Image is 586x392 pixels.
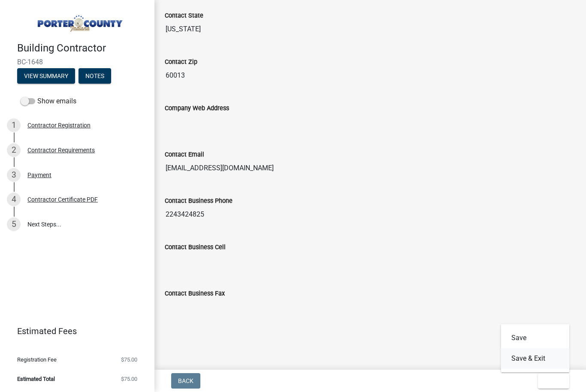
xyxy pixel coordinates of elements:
label: Contact Business Fax [165,291,225,297]
label: Contact Zip [165,59,197,65]
wm-modal-confirm: Notes [79,73,111,80]
h4: Building Contractor [17,42,148,54]
span: Registration Fee [17,357,57,362]
label: Contact Email [165,152,204,158]
img: Porter County, Indiana [17,9,141,33]
button: Notes [79,68,111,84]
span: Exit [545,377,557,384]
span: $75.00 [121,357,137,362]
button: View Summary [17,68,75,84]
div: Contractor Certificate PDF [27,196,98,202]
div: 5 [7,217,21,231]
div: 4 [7,193,21,206]
label: Contact Business Phone [165,198,233,204]
button: Save [501,328,570,348]
label: Show emails [21,96,76,106]
label: Company Web Address [165,106,229,112]
div: Exit [501,324,570,372]
a: Estimated Fees [7,323,141,340]
div: Contractor Registration [27,122,91,128]
div: Contractor Requirements [27,147,95,153]
label: Contact Business Cell [165,244,226,250]
label: Contact State [165,13,203,19]
div: 1 [7,118,21,132]
span: BC-1648 [17,58,137,66]
div: 2 [7,143,21,157]
button: Back [171,373,200,389]
span: Back [178,377,193,384]
span: Estimated Total [17,376,55,382]
wm-modal-confirm: Summary [17,73,75,80]
button: Exit [538,373,569,389]
button: Save & Exit [501,348,570,369]
span: $75.00 [121,376,137,382]
div: 3 [7,168,21,182]
div: Payment [27,172,51,178]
